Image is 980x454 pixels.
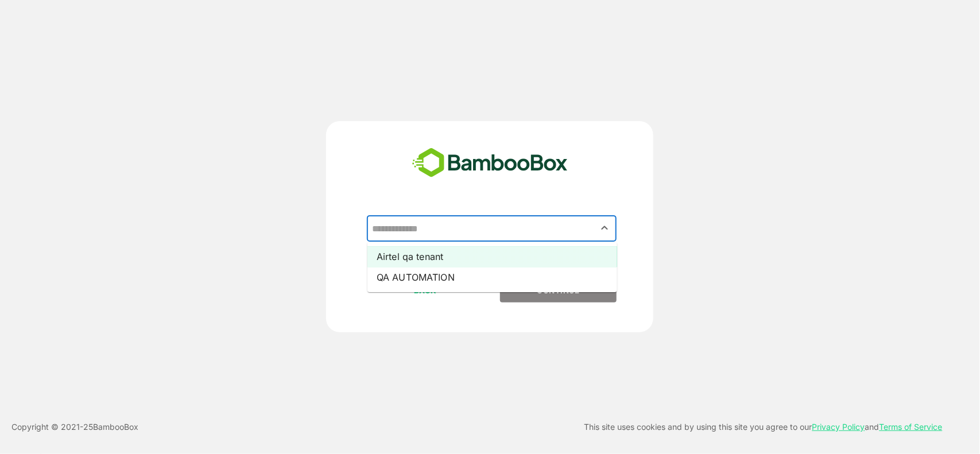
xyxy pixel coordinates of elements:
img: bamboobox [406,144,574,182]
li: QA AUTOMATION [367,267,617,288]
a: Terms of Service [880,422,943,432]
button: Close [597,220,613,236]
p: Copyright © 2021- 25 BambooBox [11,420,138,434]
p: This site uses cookies and by using this site you agree to our and [584,420,943,434]
li: Airtel qa tenant [367,246,617,267]
a: Privacy Policy [812,422,865,432]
